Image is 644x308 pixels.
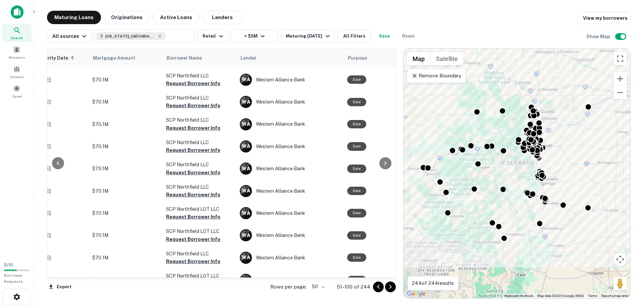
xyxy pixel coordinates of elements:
button: Request Borrower Info [166,79,220,87]
div: Sale [347,142,366,150]
button: Request Borrower Info [166,257,220,265]
span: [US_STATE], [GEOGRAPHIC_DATA] [105,33,156,39]
p: W A [242,276,250,284]
span: Contacts [10,74,23,79]
span: Lender [240,54,257,62]
p: W A [242,232,250,239]
a: Open this area in Google Maps (opens a new window) [405,290,427,298]
div: Sale [347,231,366,240]
button: Export [47,282,73,292]
p: SCP Northfield LOT LLC [166,272,233,280]
div: Western Alliance Bank [240,207,340,219]
div: 0 0 [404,49,630,298]
p: W A [242,99,250,106]
p: $70.1M [92,254,159,261]
iframe: Chat Widget [610,254,644,287]
th: Lender [236,49,344,67]
th: Purpose [344,49,410,67]
div: Sale [347,165,366,173]
button: Show satellite imagery [430,52,464,65]
button: Request Borrower Info [166,235,220,243]
button: Request Borrower Info [166,102,220,110]
span: Borrowers [9,55,25,60]
p: $70.1M [92,76,159,83]
button: Request Borrower Info [166,146,220,154]
button: Maturing [DATE] [280,29,334,43]
span: Search [11,35,23,41]
p: W A [242,187,250,194]
a: Borrowers [2,43,32,61]
div: 50 [309,282,326,292]
img: Google [405,290,427,298]
div: Western Alliance Bank [240,252,340,264]
button: Go to next page [385,282,396,292]
button: Retail [197,29,228,43]
div: Maturing [DATE] [286,32,331,40]
div: Sale [347,187,366,195]
p: $70.1M [92,165,159,172]
th: Borrower Name [163,49,236,67]
span: Borrower Name [167,54,202,62]
span: Mortgage Amount [93,54,144,62]
h6: Show Map [586,33,611,40]
button: Maturing Loans [47,11,101,24]
p: W A [242,76,250,83]
div: Western Alliance Bank [240,118,340,130]
div: Western Alliance Bank [240,274,340,286]
div: Western Alliance Bank [240,185,340,197]
p: W A [242,254,250,261]
div: Sale [347,209,366,217]
button: Go to previous page [373,282,384,292]
button: Lenders [202,11,243,24]
button: > $5M [231,29,278,43]
div: Western Alliance Bank [240,163,340,175]
div: Sale [347,253,366,262]
div: Western Alliance Bank [240,140,340,152]
div: Sale [347,276,366,284]
p: Remove Boundary [411,72,461,80]
th: Mortgage Amount [89,49,163,67]
p: $70.1M [92,209,159,217]
p: $70.1M [92,143,159,150]
p: $70.1M [92,232,159,239]
a: Search [2,24,32,42]
button: Request Borrower Info [166,124,220,132]
button: Keyboard shortcuts [504,294,533,298]
p: W A [242,143,250,150]
span: Map data ©2025 Google, INEGI [537,294,584,298]
div: Sale [347,120,366,128]
button: All sources [47,29,91,43]
p: W A [242,210,250,217]
p: $70.1M [92,276,159,284]
a: View my borrowers [578,12,631,24]
a: Terms [588,294,597,298]
button: Originations [104,11,150,24]
button: Toggle fullscreen view [613,52,627,65]
p: $70.1M [92,187,159,195]
button: Map camera controls [613,253,627,266]
span: Purpose [348,54,367,62]
span: Borrower Requests [4,273,23,284]
p: 244 of 244 results [412,279,454,287]
button: Request Borrower Info [166,191,220,199]
p: Rows per page: [270,283,307,291]
button: Save your search to get updates of matches that match your search criteria. [374,29,395,43]
a: Contacts [2,63,32,81]
p: W A [242,165,250,172]
div: All sources [52,32,88,40]
span: Saved [12,94,22,99]
button: Reset [398,29,419,43]
button: Request Borrower Info [166,213,220,221]
p: SCP Northfield LLC [166,139,233,146]
button: Zoom out [613,86,627,99]
button: Active Loans [153,11,200,24]
span: 5 / 10 [4,262,13,267]
p: SCP Northfield LLC [166,94,233,102]
p: 51–100 of 244 [337,283,370,291]
p: SCP Northfield LLC [166,250,233,257]
p: W A [242,121,250,128]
